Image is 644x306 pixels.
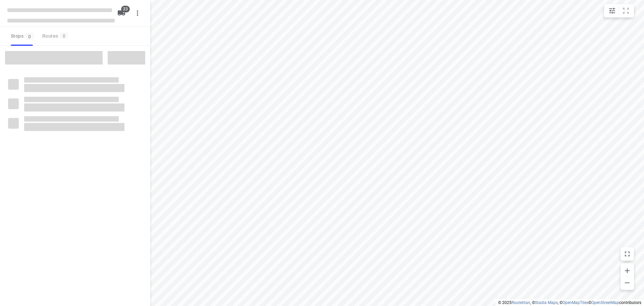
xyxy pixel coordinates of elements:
[498,300,641,305] li: © 2025 , © , © © contributors
[604,4,634,17] div: small contained button group
[535,300,558,305] a: Stadia Maps
[512,300,530,305] a: Routetitan
[591,300,619,305] a: OpenStreetMap
[605,4,619,17] button: Map settings
[562,300,588,305] a: OpenMapTiles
